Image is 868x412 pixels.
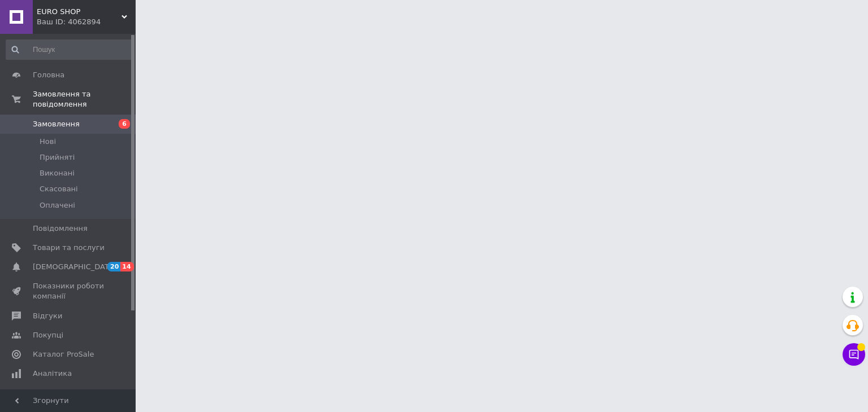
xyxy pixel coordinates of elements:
[33,330,63,340] span: Покупці
[40,168,75,178] span: Виконані
[33,89,136,109] span: Замовлення та повідомлення
[119,119,130,129] span: 6
[33,388,105,408] span: Управління сайтом
[37,17,136,27] div: Ваш ID: 4062894
[6,40,133,60] input: Пошук
[40,152,75,163] span: Прийняті
[40,184,78,194] span: Скасовані
[40,137,56,147] span: Нові
[33,262,116,272] span: [DEMOGRAPHIC_DATA]
[33,311,62,321] span: Відгуки
[120,262,133,271] span: 14
[37,7,121,17] span: EURO SHOP
[33,223,88,234] span: Повідомлення
[33,243,105,253] span: Товари та послуги
[107,262,120,271] span: 20
[33,349,94,360] span: Каталог ProSale
[33,70,64,80] span: Головна
[33,281,105,301] span: Показники роботи компанії
[33,119,80,129] span: Замовлення
[40,200,75,211] span: Оплачені
[843,343,865,366] button: Чат з покупцем
[33,369,72,379] span: Аналітика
